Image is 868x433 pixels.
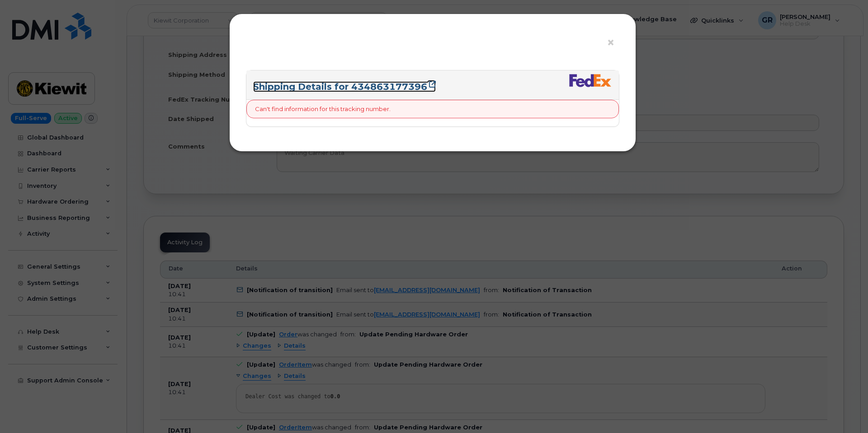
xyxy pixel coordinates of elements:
[607,34,615,51] span: ×
[253,81,436,92] a: Shipping Details for 434863177396
[569,74,612,87] img: fedex-bc01427081be8802e1fb5a1adb1132915e58a0589d7a9405a0dcbe1127be6add.png
[829,394,861,426] iframe: Messenger Launcher
[607,36,619,50] button: ×
[255,105,391,113] p: Can't find information for this tracking number.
